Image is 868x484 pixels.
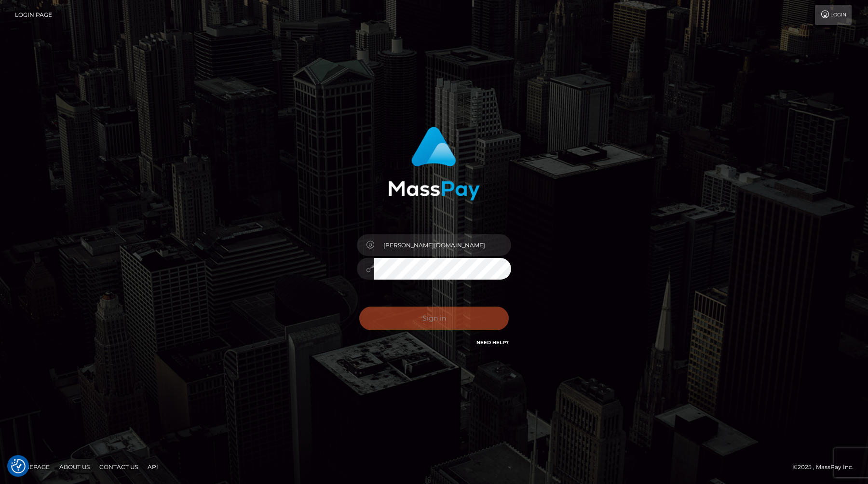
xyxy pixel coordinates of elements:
[15,5,52,25] a: Login Page
[11,459,26,473] button: Consent Preferences
[476,339,509,346] a: Need Help?
[11,459,26,473] img: Revisit consent button
[11,459,54,474] a: Homepage
[815,5,852,25] a: Login
[388,127,480,201] img: MassPay Login
[144,459,162,474] a: API
[374,234,511,256] input: Username...
[55,459,94,474] a: About Us
[793,462,861,472] div: © 2025 , MassPay Inc.
[95,459,142,474] a: Contact Us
